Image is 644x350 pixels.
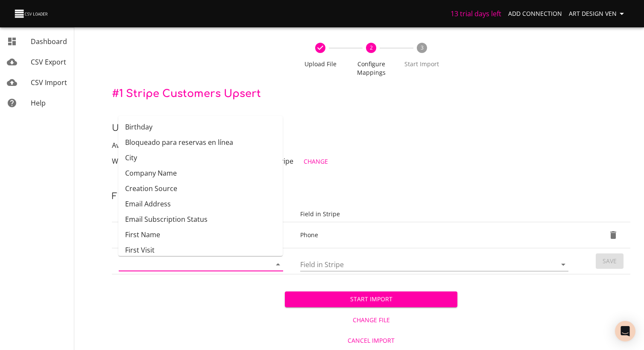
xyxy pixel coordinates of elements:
[112,123,181,133] span: Upsert settings
[285,291,458,307] button: Start Import
[118,212,283,227] li: Email Subscription Status
[112,138,630,154] p: Avoid duplicates by matching 'Email'
[400,60,444,68] span: Start Import
[31,98,46,108] span: Help
[420,44,423,51] text: 3
[285,312,458,328] button: Change File
[615,321,635,341] div: Open Intercom Messenger
[112,88,261,100] span: # 1 Stripe Customers Upsert
[14,8,50,20] img: CSV Loader
[118,119,283,135] li: Birthday
[349,60,393,77] span: Configure Mappings
[292,294,451,305] span: Start Import
[451,8,501,20] h6: 13 trial days left
[118,181,283,196] li: Creation Source
[300,154,331,170] button: Change
[118,165,283,181] li: Company Name
[370,44,373,51] text: 2
[112,191,181,201] span: Field Mappings
[118,135,283,150] li: Bloqueado para reservas en línea
[288,335,454,346] span: Cancel Import
[31,37,67,46] span: Dashboard
[118,196,283,212] li: Email Address
[508,9,562,19] span: Add Connection
[112,206,293,222] th: Column in CSV
[118,150,283,165] li: City
[112,156,293,165] span: When updating existing customers prefer value in Stripe
[285,333,458,349] button: Cancel Import
[31,78,67,87] span: CSV Import
[569,9,627,19] span: Art Design Ven
[293,222,579,248] td: Phone
[505,6,565,22] a: Add Connection
[118,242,283,258] li: First Visit
[31,57,66,67] span: CSV Export
[304,156,328,167] span: Change
[272,259,284,271] button: Close
[565,6,630,22] button: Art Design Ven
[557,259,569,271] button: Open
[112,222,293,248] td: Phone Number
[288,315,454,326] span: Change File
[603,225,624,245] button: Delete
[293,206,579,222] th: Field in Stripe
[299,60,342,68] span: Upload File
[118,227,283,242] li: First Name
